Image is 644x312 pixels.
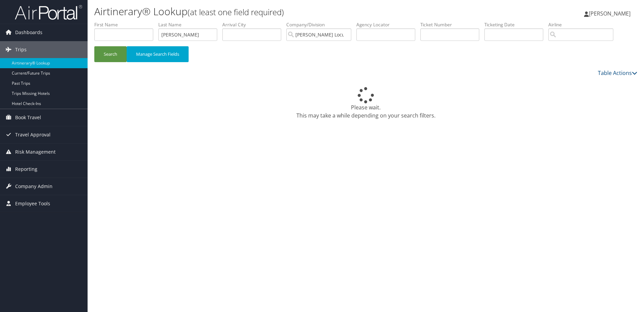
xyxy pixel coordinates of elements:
[127,46,189,62] button: Manage Search Fields
[15,109,41,126] span: Book Travel
[15,161,37,178] span: Reporting
[188,6,284,18] small: (at least one field required)
[420,21,484,28] label: Ticket Number
[94,4,456,19] h1: Airtinerary® Lookup
[158,21,222,28] label: Last Name
[222,21,286,28] label: Arrival City
[548,21,618,28] label: Airline
[15,178,53,195] span: Company Admin
[15,4,82,20] img: airportal-logo.png
[94,87,637,120] div: Please wait. This may take a while depending on your search filters.
[484,21,548,28] label: Ticketing Date
[584,3,637,24] a: [PERSON_NAME]
[598,69,637,77] a: Table Actions
[15,41,27,58] span: Trips
[94,21,158,28] label: First Name
[589,10,631,17] span: [PERSON_NAME]
[94,46,127,62] button: Search
[356,21,420,28] label: Agency Locator
[286,21,356,28] label: Company/Division
[15,144,56,160] span: Risk Management
[15,24,42,41] span: Dashboards
[15,126,51,143] span: Travel Approval
[15,195,50,212] span: Employee Tools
